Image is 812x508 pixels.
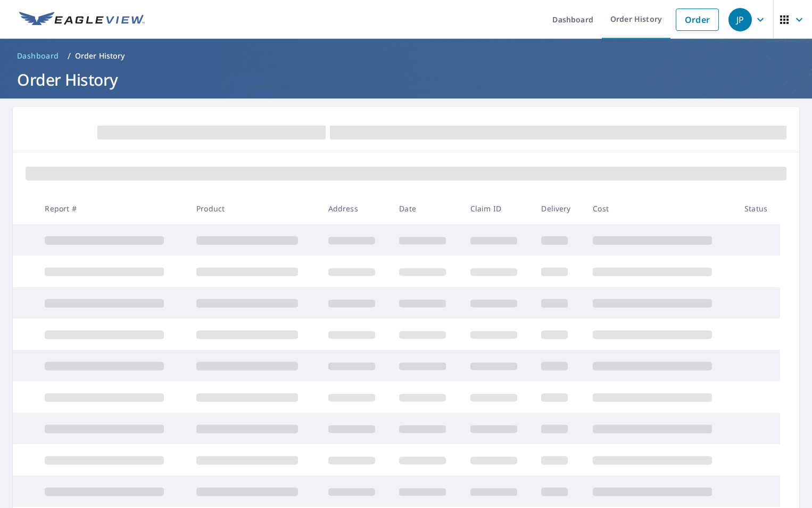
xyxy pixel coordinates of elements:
[13,69,799,91] h1: Order History
[320,193,391,224] th: Address
[676,9,719,31] a: Order
[13,47,799,64] nav: breadcrumb
[13,47,63,64] a: Dashboard
[36,193,188,224] th: Report #
[736,193,780,224] th: Status
[75,51,125,61] p: Order History
[728,8,752,31] div: JP
[188,193,320,224] th: Product
[533,193,584,224] th: Delivery
[391,193,462,224] th: Date
[17,51,59,61] span: Dashboard
[584,193,736,224] th: Cost
[19,12,145,28] img: EV Logo
[68,50,71,62] li: /
[462,193,533,224] th: Claim ID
